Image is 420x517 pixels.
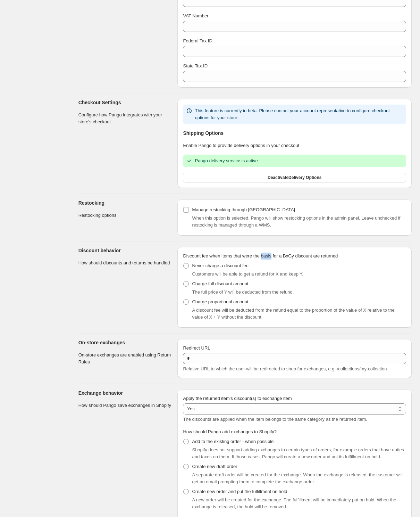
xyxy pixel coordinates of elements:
span: A discount fee will be deducted from the refund equal to the proportion of the value of X relativ... [192,307,394,320]
p: Restocking options [78,212,172,219]
h3: Restocking [78,199,172,206]
h3: On-store exchanges [78,339,172,346]
span: When this option is selected, Pango will show restocking options in the admin panel. Leave unchec... [192,215,400,228]
span: The full price of Y will be deducted from the refund. [192,289,294,295]
span: Redirect URL [183,345,210,351]
span: Discount fee when items that were the basis for a BxGy discount are returned [183,253,338,258]
span: Federal Tax ID [183,38,212,43]
span: The discounts are applied when the item belongs to the same category as the returned item. [183,417,367,422]
span: Apply the returned item's discount(s) to exchange item [183,396,292,401]
p: How should Pango save exchanges in Shopify [78,402,172,409]
p: Enable Pango to provide delivery options in your checkout [183,142,406,149]
span: A separate draft order will be created for the exchange. When the exchange is released, the custo... [192,472,402,484]
p: How should discounts and returns be handled [78,260,172,266]
span: State Tax ID [183,63,208,68]
span: How should Pango add exchanges to Shopify? [183,429,277,434]
span: A new order will be created for the exchange. The fulfillment will be immediately put on hold. Wh... [192,497,396,509]
span: Relative URL to which the user will be redirected to shop for exchanges, e.g. /collections/my-col... [183,366,387,371]
span: Shopify does not support adding exchanges to certain types of orders, for example orders that hav... [192,447,404,459]
span: Add to the existing order - when possible [192,439,274,444]
span: Never charge a discount fee [192,263,249,268]
h3: Checkout Settings [78,99,172,106]
span: This feature is currently in beta. Please contact your account representative to configure checko... [195,108,389,120]
span: Create new draft order [192,464,237,469]
p: On-store exchanges are enabled using Return Rules [78,352,172,366]
button: DeactivateDelivery Options [183,173,406,182]
p: Configure how Pango integrates with your store's checkout [78,112,172,125]
span: Charge proportional amount [192,299,248,304]
span: Create new order and put the fulfillment on hold [192,489,287,494]
span: Pango delivery service is active [195,158,258,163]
h3: Exchange behavior [78,389,172,396]
h3: Shipping Options [183,130,406,137]
span: VAT Number [183,13,208,18]
span: Customers will be able to get a refund for X and keep Y. [192,271,303,277]
h3: Discount behavior [78,247,172,254]
span: Manage restocking through [GEOGRAPHIC_DATA] [192,207,295,212]
span: Deactivate Delivery Options [268,175,321,180]
span: Charge full discount amount [192,281,248,286]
